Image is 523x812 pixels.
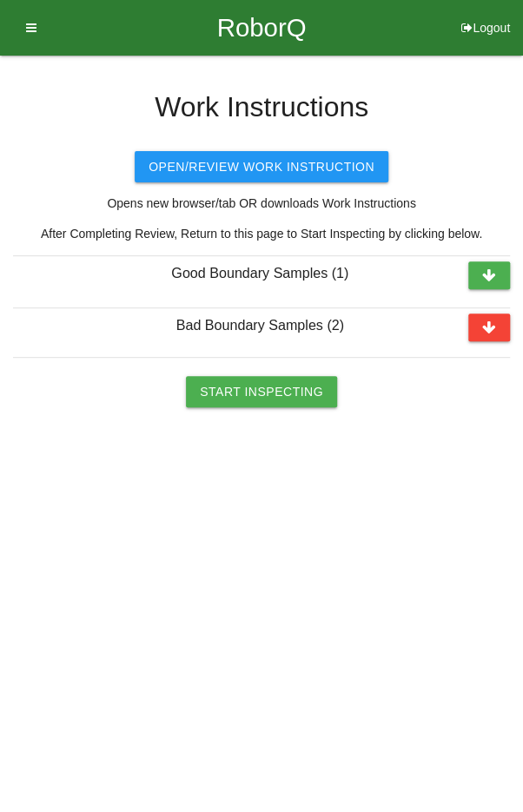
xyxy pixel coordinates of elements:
h6: Bad Boundary Samples ( 2 ) [52,318,510,333]
h4: Work Instructions [13,92,510,122]
button: Open/Review Work Instruction [135,151,388,182]
p: After Completing Review, Return to this page to Start Inspecting by clicking below. [13,225,510,243]
p: Opens new browser/tab OR downloads Work Instructions [13,195,510,213]
button: Start Inspecting [186,376,337,407]
h6: Good Boundary Samples ( 1 ) [52,266,510,281]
